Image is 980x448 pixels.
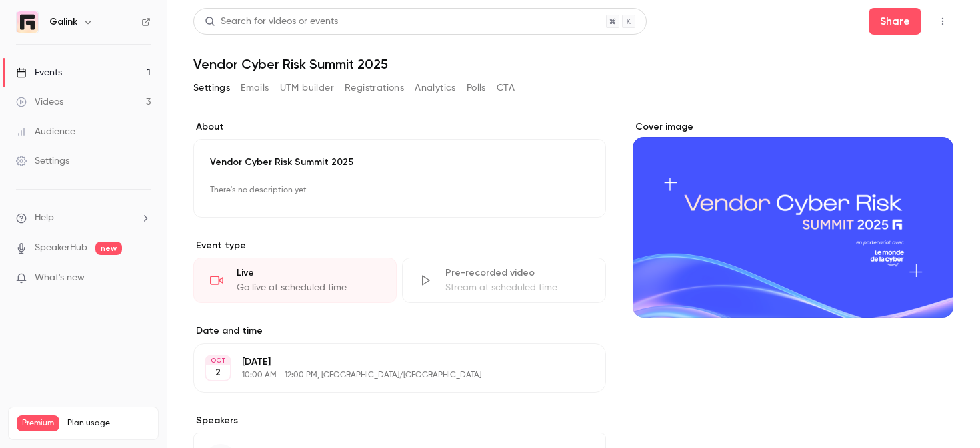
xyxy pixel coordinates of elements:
[467,77,486,99] button: Polls
[633,120,953,134] label: Cover image
[16,95,63,109] div: Videos
[445,266,589,280] div: Pre-recorded video
[16,211,151,225] li: help-dropdown-opener
[193,77,230,99] button: Settings
[17,11,38,33] img: Galink
[17,415,59,431] span: Premium
[415,77,456,99] button: Analytics
[345,77,404,99] button: Registrations
[633,120,953,318] section: Cover image
[237,281,380,294] div: Go live at scheduled time
[193,324,606,338] label: Date and time
[193,258,397,303] div: LiveGo live at scheduled time
[242,370,535,381] p: 10:00 AM - 12:00 PM, [GEOGRAPHIC_DATA]/[GEOGRAPHIC_DATA]
[135,272,151,284] iframe: Noticeable Trigger
[215,366,221,379] p: 2
[205,15,338,29] div: Search for videos or events
[35,271,85,285] span: What's new
[193,56,953,72] h1: Vendor Cyber Risk Summit 2025
[49,15,77,29] h6: Galink
[35,241,87,255] a: SpeakerHub
[241,77,269,99] button: Emails
[193,120,606,134] label: About
[206,356,230,365] div: OCT
[210,180,589,201] p: There's no description yet
[193,239,606,252] p: Event type
[67,418,150,429] span: Plan usage
[35,211,54,225] span: Help
[210,156,589,169] p: Vendor Cyber Risk Summit 2025
[16,66,62,79] div: Events
[869,8,921,35] button: Share
[402,258,605,303] div: Pre-recorded videoStream at scheduled time
[237,266,380,280] div: Live
[497,77,515,99] button: CTA
[193,414,606,427] label: Speakers
[445,281,589,294] div: Stream at scheduled time
[280,77,334,99] button: UTM builder
[242,355,535,369] p: [DATE]
[16,125,75,138] div: Audience
[16,154,69,168] div: Settings
[95,242,122,255] span: new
